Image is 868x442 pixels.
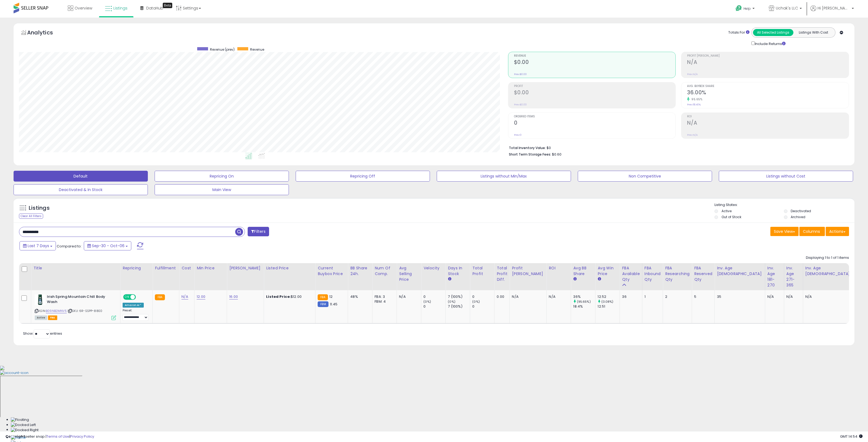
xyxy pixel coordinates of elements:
small: (0%) [423,299,431,304]
button: Filters [248,227,269,236]
span: FBA [48,315,57,320]
div: Listed Price [266,265,313,271]
div: N/A [549,294,567,299]
li: $0 [509,144,845,151]
div: N/A [786,294,799,299]
div: Avg Win Price [598,265,617,277]
button: Non Competitive [578,171,712,182]
h2: N/A [687,120,849,127]
div: 1 [644,294,659,299]
div: 35 [717,294,761,299]
div: Amazon AI * [123,303,144,308]
div: 12.52 [598,294,620,299]
small: 95.65% [690,97,702,101]
span: OFF [135,295,144,299]
div: Totals For [728,30,749,35]
img: Docked Right [11,428,39,433]
span: DataHub [146,5,163,11]
b: Total Inventory Value: [509,146,546,150]
div: FBM: 4 [375,299,392,304]
label: Active [722,209,732,213]
label: Deactivated [791,209,811,213]
button: Sep-30 - Oct-06 [84,241,131,250]
span: | SKU: 6R-SSPP-88E0 [68,309,102,313]
div: FBA Available Qty [622,265,640,282]
button: Listings without Cost [719,171,853,182]
div: 2 [665,294,688,299]
div: Inv. Age [DEMOGRAPHIC_DATA] [717,265,763,277]
div: Current Buybox Price [318,265,346,277]
small: Avg Win Price. [598,277,601,282]
div: 0 [472,294,494,299]
small: FBA [155,294,165,300]
div: $12.00 [266,294,311,299]
div: ASIN: [35,294,116,320]
span: Revenue (prev) [210,47,235,52]
div: Fulfillment [155,265,177,271]
small: Prev: N/A [687,73,698,76]
div: 36 [622,294,638,299]
button: Default [14,171,148,182]
h5: Listings [29,204,50,212]
h2: 0 [514,120,676,127]
h2: 36.00% [687,89,849,97]
div: 0 [472,304,494,309]
span: Listings [113,5,127,11]
i: Get Help [735,5,742,12]
button: Listings without Min/Max [437,171,571,182]
div: Days In Stock [448,265,468,277]
div: Repricing [123,265,150,271]
div: 0 [423,294,445,299]
div: Inv. Age 181-270 [767,265,782,288]
p: Listing States: [714,202,854,208]
label: Archived [791,215,805,219]
button: Listings With Cost [793,29,834,36]
div: 7 (100%) [448,304,470,309]
div: FBA Reserved Qty [694,265,712,282]
h2: $0.00 [514,59,676,66]
small: FBM [318,301,328,307]
span: 11.45 [330,302,338,307]
div: Avg Selling Price [399,265,419,282]
small: (0%) [448,299,455,304]
div: Velocity [423,265,443,271]
div: Total Profit [472,265,492,277]
div: Include Returns [747,40,792,46]
a: 16.00 [229,294,238,299]
a: B09NB2MNV5 [46,309,67,313]
div: Total Profit Diff. [497,265,507,282]
b: Irish Spring Mountain Chill Body Wash [47,294,113,306]
span: Avg. Buybox Share [687,85,849,88]
a: N/A [181,294,188,299]
small: Prev: $0.00 [514,103,527,106]
img: Floating [11,417,29,422]
div: 0 [423,304,445,309]
span: Hi [PERSON_NAME] [818,5,850,11]
div: 5 [694,294,710,299]
small: Avg BB Share. [573,277,576,282]
span: Overview [75,5,92,11]
span: Ordered Items [514,115,676,118]
button: All Selected Listings [753,29,793,36]
div: 12.51 [598,304,620,309]
div: 7 (100%) [448,294,470,299]
span: $0.60 [552,152,561,157]
small: Prev: 18.40% [687,103,701,106]
div: FBA Researching Qty [665,265,690,282]
div: FBA inbound Qty [644,265,661,282]
button: Save View [770,227,799,236]
div: Preset: [123,309,148,321]
img: Docked Left [11,422,36,428]
div: Avg BB Share [573,265,593,277]
button: Repricing On [155,171,289,182]
b: Short Term Storage Fees: [509,152,551,157]
img: 41E3uF2pHSL._SL40_.jpg [35,294,46,305]
div: 0.00 [497,294,505,299]
h2: $0.00 [514,89,676,97]
div: 36% [573,294,595,299]
div: Inv. Age 271-365 [786,265,801,288]
div: Min Price [197,265,225,271]
span: Compared to: [57,244,82,249]
small: (0.08%) [601,299,614,304]
div: 18.4% [573,304,595,309]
